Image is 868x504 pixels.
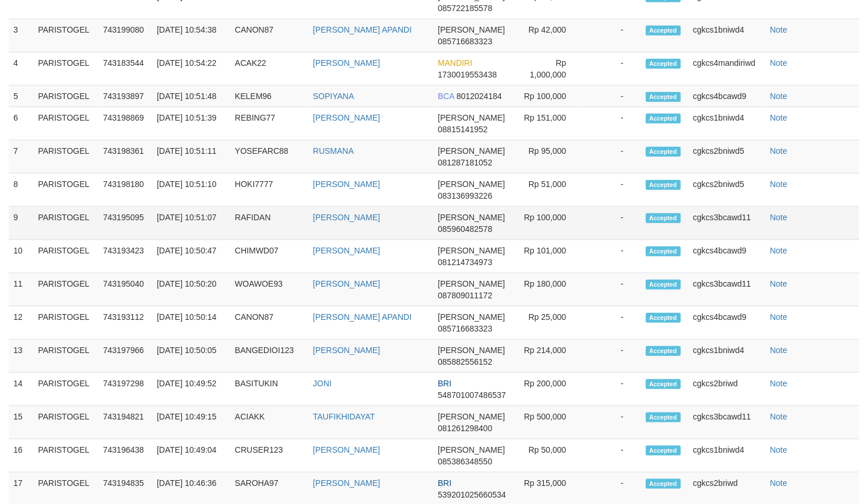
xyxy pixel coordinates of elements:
td: - [584,439,641,473]
td: cgkcs1bniwd4 [688,340,765,373]
span: 1730019553438 [438,70,497,79]
a: Note [770,25,788,34]
td: YOSEFARC88 [230,140,308,174]
td: cgkcs4bcawd9 [688,240,765,273]
td: 3 [9,19,33,52]
a: SOPIYANA [313,91,354,101]
span: MANDIRI [438,58,472,68]
span: Accepted [646,379,681,389]
td: 10 [9,240,33,273]
td: Rp 151,000 [516,107,584,140]
td: [DATE] 10:54:38 [152,19,230,52]
span: [PERSON_NAME] [438,445,505,454]
span: BRI [438,379,451,388]
span: Accepted [646,213,681,223]
a: Note [770,179,788,189]
span: Accepted [646,26,681,36]
td: Rp 214,000 [516,340,584,373]
td: BASITUKIN [230,373,308,406]
td: RAFIDAN [230,207,308,240]
span: 539201025660534 [438,490,506,499]
td: PARISTOGEL [33,340,99,373]
a: TAUFIKHIDAYAT [313,412,375,421]
td: cgkcs4bcawd9 [688,86,765,107]
span: [PERSON_NAME] [438,412,505,421]
td: 7 [9,140,33,174]
td: [DATE] 10:50:14 [152,306,230,340]
span: 085716683323 [438,324,492,333]
td: [DATE] 10:50:47 [152,240,230,273]
td: PARISTOGEL [33,373,99,406]
td: 743196438 [99,439,152,473]
a: [PERSON_NAME] [313,279,380,288]
td: - [584,273,641,306]
a: [PERSON_NAME] APANDI [313,25,412,34]
td: REBING77 [230,107,308,140]
td: cgkcs3bcawd11 [688,207,765,240]
td: cgkcs1bniwd4 [688,439,765,473]
td: CHIMWD07 [230,240,308,273]
td: BANGEDIOI123 [230,340,308,373]
td: cgkcs1bniwd4 [688,19,765,52]
a: [PERSON_NAME] [313,179,380,189]
td: 15 [9,406,33,439]
td: - [584,19,641,52]
span: 085960482578 [438,224,492,234]
td: Rp 101,000 [516,240,584,273]
a: [PERSON_NAME] [313,478,380,488]
td: 16 [9,439,33,473]
span: Accepted [646,92,681,102]
td: 5 [9,86,33,107]
td: [DATE] 10:51:10 [152,174,230,207]
span: 08815141952 [438,125,488,134]
td: Rp 95,000 [516,140,584,174]
a: Note [770,312,788,322]
td: 4 [9,52,33,86]
td: Rp 1,000,000 [516,52,584,86]
span: 085386348550 [438,457,492,466]
td: 743199080 [99,19,152,52]
td: PARISTOGEL [33,107,99,140]
td: Rp 180,000 [516,273,584,306]
td: PARISTOGEL [33,406,99,439]
td: 11 [9,273,33,306]
a: [PERSON_NAME] APANDI [313,312,412,322]
span: 8012024184 [456,91,502,101]
a: Note [770,412,788,421]
span: Accepted [646,346,681,356]
td: Rp 100,000 [516,207,584,240]
span: 085882556152 [438,357,492,366]
a: [PERSON_NAME] [313,346,380,355]
span: Accepted [646,413,681,422]
span: Accepted [646,479,681,489]
td: CRUSER123 [230,439,308,473]
td: Rp 50,000 [516,439,584,473]
a: Note [770,246,788,255]
td: WOAWOE93 [230,273,308,306]
span: [PERSON_NAME] [438,213,505,222]
td: 743193112 [99,306,152,340]
td: - [584,373,641,406]
a: [PERSON_NAME] [313,246,380,255]
span: 081214734973 [438,258,492,267]
td: cgkcs2bniwd5 [688,140,765,174]
td: cgkcs3bcawd11 [688,406,765,439]
td: PARISTOGEL [33,174,99,207]
td: - [584,86,641,107]
td: Rp 500,000 [516,406,584,439]
td: PARISTOGEL [33,19,99,52]
td: [DATE] 10:51:11 [152,140,230,174]
a: Note [770,478,788,488]
a: JONI [313,379,332,388]
a: Note [770,113,788,122]
td: CANON87 [230,306,308,340]
td: ACAK22 [230,52,308,86]
span: [PERSON_NAME] [438,279,505,288]
a: Note [770,279,788,288]
td: 743195095 [99,207,152,240]
span: [PERSON_NAME] [438,179,505,189]
td: PARISTOGEL [33,207,99,240]
span: BRI [438,478,451,488]
span: 548701007486537 [438,390,506,400]
td: 743183544 [99,52,152,86]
